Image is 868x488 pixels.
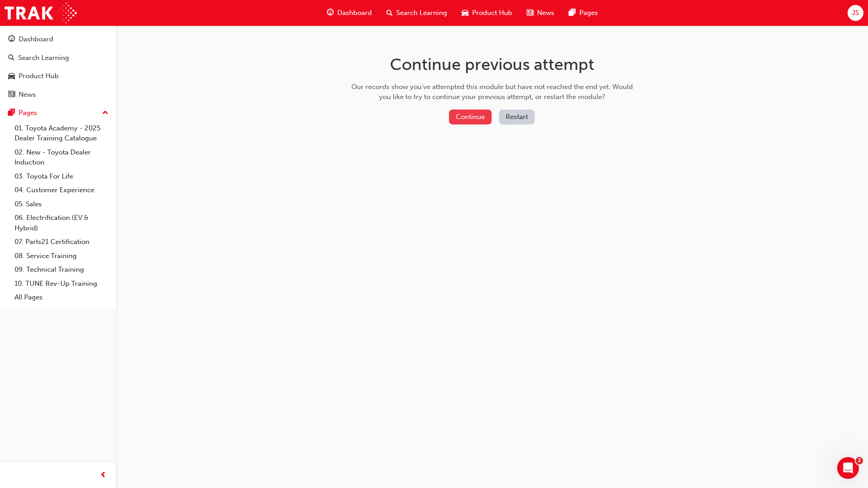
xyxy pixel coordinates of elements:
[852,8,859,18] span: JS
[8,109,15,117] span: pages-icon
[11,235,112,249] a: 07. Parts21 Certification
[8,72,15,80] span: car-icon
[8,54,15,62] span: search-icon
[337,8,372,18] span: Dashboard
[8,91,15,99] span: news-icon
[11,145,112,169] a: 02. New - Toyota Dealer Induction
[11,249,112,263] a: 08. Service Training
[499,110,535,124] button: Restart
[4,68,112,85] a: Product Hub
[348,55,636,75] h1: Continue previous attempt
[386,7,393,19] span: search-icon
[11,197,112,211] a: 05. Sales
[327,7,334,19] span: guage-icon
[462,7,469,19] span: car-icon
[537,8,554,18] span: News
[18,53,69,63] div: Search Learning
[102,107,108,119] span: up-icon
[562,4,605,22] a: pages-iconPages
[11,169,112,184] a: 03. Toyota For Life
[11,183,112,197] a: 04. Customer Experience
[848,5,863,21] button: JS
[348,82,636,102] div: Our records show you've attempted this module but have not reached the end yet. Would you like to...
[11,211,112,235] a: 06. Electrification (EV & Hybrid)
[19,34,53,45] div: Dashboard
[4,29,112,105] button: DashboardSearch LearningProduct HubNews
[11,277,112,291] a: 10. TUNE Rev-Up Training
[19,108,37,118] div: Pages
[19,71,59,81] div: Product Hub
[11,263,112,277] a: 09. Technical Training
[100,470,107,481] span: prev-icon
[4,31,112,48] a: Dashboard
[527,7,533,19] span: news-icon
[4,86,112,103] a: News
[19,90,36,100] div: News
[454,4,519,22] a: car-iconProduct Hub
[856,457,863,464] span: 2
[396,8,447,18] span: Search Learning
[8,35,15,44] span: guage-icon
[449,110,492,124] button: Continue
[11,290,112,304] a: All Pages
[320,4,379,22] a: guage-iconDashboard
[4,50,112,66] a: Search Learning
[5,3,77,23] img: Trak
[4,105,112,121] button: Pages
[569,7,576,19] span: pages-icon
[472,8,512,18] span: Product Hub
[519,4,562,22] a: news-iconNews
[11,121,112,145] a: 01. Toyota Academy - 2025 Dealer Training Catalogue
[579,8,598,18] span: Pages
[379,4,454,22] a: search-iconSearch Learning
[837,457,859,479] iframe: Intercom live chat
